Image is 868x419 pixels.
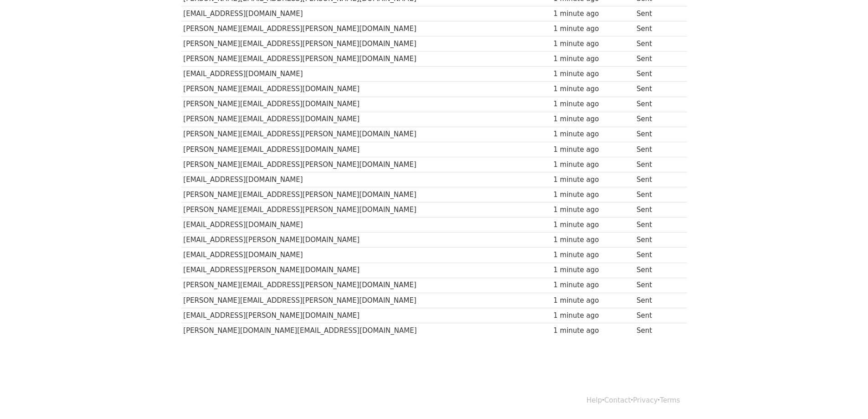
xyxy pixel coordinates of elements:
td: [PERSON_NAME][EMAIL_ADDRESS][DOMAIN_NAME] [181,97,551,112]
div: 1 minute ago [553,84,632,94]
td: Sent [634,308,680,323]
td: [PERSON_NAME][EMAIL_ADDRESS][PERSON_NAME][DOMAIN_NAME] [181,157,551,172]
div: 1 minute ago [553,205,632,215]
td: [EMAIL_ADDRESS][PERSON_NAME][DOMAIN_NAME] [181,308,551,323]
td: [PERSON_NAME][EMAIL_ADDRESS][DOMAIN_NAME] [181,82,551,97]
td: Sent [634,278,680,293]
a: Help [586,396,602,404]
td: [EMAIL_ADDRESS][DOMAIN_NAME] [181,172,551,187]
td: Sent [634,323,680,338]
td: Sent [634,263,680,278]
td: [PERSON_NAME][DOMAIN_NAME][EMAIL_ADDRESS][DOMAIN_NAME] [181,323,551,338]
td: Sent [634,233,680,248]
td: Sent [634,157,680,172]
div: 1 minute ago [553,235,632,245]
td: Sent [634,67,680,82]
div: 1 minute ago [553,326,632,336]
td: Sent [634,202,680,217]
td: Sent [634,293,680,308]
td: [EMAIL_ADDRESS][PERSON_NAME][DOMAIN_NAME] [181,263,551,278]
td: Sent [634,187,680,202]
a: Contact [604,396,631,404]
a: Privacy [633,396,657,404]
div: 1 minute ago [553,39,632,49]
td: [PERSON_NAME][EMAIL_ADDRESS][PERSON_NAME][DOMAIN_NAME] [181,36,551,52]
div: 1 minute ago [553,160,632,170]
div: 1 minute ago [553,295,632,306]
td: Sent [634,97,680,112]
td: [PERSON_NAME][EMAIL_ADDRESS][DOMAIN_NAME] [181,112,551,127]
td: [PERSON_NAME][EMAIL_ADDRESS][PERSON_NAME][DOMAIN_NAME] [181,187,551,202]
td: Sent [634,52,680,67]
div: Widget de chat [822,375,868,419]
td: [PERSON_NAME][EMAIL_ADDRESS][PERSON_NAME][DOMAIN_NAME] [181,202,551,217]
td: [EMAIL_ADDRESS][DOMAIN_NAME] [181,248,551,263]
div: 1 minute ago [553,145,632,155]
td: [PERSON_NAME][EMAIL_ADDRESS][PERSON_NAME][DOMAIN_NAME] [181,52,551,67]
td: Sent [634,142,680,157]
td: [PERSON_NAME][EMAIL_ADDRESS][PERSON_NAME][DOMAIN_NAME] [181,278,551,293]
div: 1 minute ago [553,280,632,290]
div: 1 minute ago [553,310,632,321]
div: 1 minute ago [553,9,632,19]
div: 1 minute ago [553,114,632,124]
a: Terms [660,396,680,404]
div: 1 minute ago [553,175,632,185]
td: [EMAIL_ADDRESS][DOMAIN_NAME] [181,67,551,82]
td: Sent [634,36,680,52]
td: [PERSON_NAME][EMAIL_ADDRESS][PERSON_NAME][DOMAIN_NAME] [181,21,551,36]
div: 1 minute ago [553,129,632,140]
td: [PERSON_NAME][EMAIL_ADDRESS][DOMAIN_NAME] [181,142,551,157]
td: Sent [634,21,680,36]
div: 1 minute ago [553,99,632,109]
td: Sent [634,127,680,142]
div: 1 minute ago [553,190,632,200]
td: Sent [634,6,680,21]
td: Sent [634,217,680,233]
td: Sent [634,112,680,127]
td: Sent [634,82,680,97]
td: [EMAIL_ADDRESS][DOMAIN_NAME] [181,217,551,233]
div: 1 minute ago [553,69,632,79]
div: 1 minute ago [553,250,632,260]
iframe: Chat Widget [822,375,868,419]
div: 1 minute ago [553,54,632,64]
td: [PERSON_NAME][EMAIL_ADDRESS][PERSON_NAME][DOMAIN_NAME] [181,127,551,142]
td: [PERSON_NAME][EMAIL_ADDRESS][PERSON_NAME][DOMAIN_NAME] [181,293,551,308]
td: [EMAIL_ADDRESS][DOMAIN_NAME] [181,6,551,21]
td: Sent [634,172,680,187]
div: 1 minute ago [553,24,632,34]
div: 1 minute ago [553,220,632,230]
td: [EMAIL_ADDRESS][PERSON_NAME][DOMAIN_NAME] [181,233,551,248]
td: Sent [634,248,680,263]
div: 1 minute ago [553,265,632,275]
